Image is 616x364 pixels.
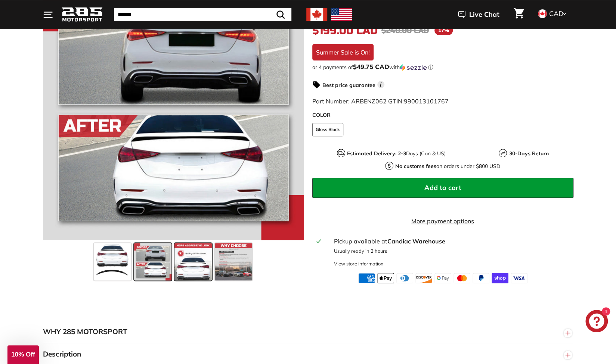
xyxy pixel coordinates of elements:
[312,111,573,119] label: COLOR
[448,5,509,24] button: Live Chat
[404,97,449,105] span: 990013101767
[415,273,432,283] img: discover
[509,2,528,27] a: Cart
[473,273,489,283] img: paypal
[334,248,569,255] p: Usually ready in 2 hours
[312,178,573,198] button: Add to cart
[322,82,375,88] strong: Best price guarantee
[424,183,461,192] span: Add to cart
[492,273,508,283] img: shopify_pay
[387,237,445,245] strong: Candiac Warehouse
[7,345,39,364] div: 10% Off
[377,81,384,88] span: i
[347,150,446,158] p: Days (Can & US)
[353,63,389,71] span: $49.75 CAD
[334,260,383,267] div: View store information
[381,26,429,35] span: $240.00 CAD
[312,63,573,71] div: or 4 payments of with
[114,8,291,21] input: Search
[312,24,378,37] span: $199.00 CAD
[312,44,374,60] div: Summer Sale is On!
[347,150,406,157] strong: Estimated Delivery: 2-3
[396,273,413,283] img: diners_club
[312,63,573,71] div: or 4 payments of$49.75 CADwithSezzle Click to learn more about Sezzle
[469,10,499,19] span: Live Chat
[400,64,427,71] img: Sezzle
[377,273,394,283] img: apple_pay
[395,162,500,170] p: on orders under $800 USD
[549,9,563,18] span: CAD
[434,26,453,35] span: 17%
[312,97,449,105] span: Part Number: ARBENZ062 GTIN:
[434,273,451,283] img: google_pay
[509,150,548,157] strong: 30-Days Return
[11,351,35,358] span: 10% Off
[583,310,610,334] inbox-online-store-chat: Shopify online store chat
[358,273,375,283] img: american_express
[334,237,569,246] div: Pickup available at
[511,273,527,283] img: visa
[312,217,573,225] a: More payment options
[62,6,103,24] img: Logo_285_Motorsport_areodynamics_components
[454,273,470,283] img: master
[395,163,436,169] strong: No customs fees
[43,321,573,343] button: WHY 285 MOTORSPORT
